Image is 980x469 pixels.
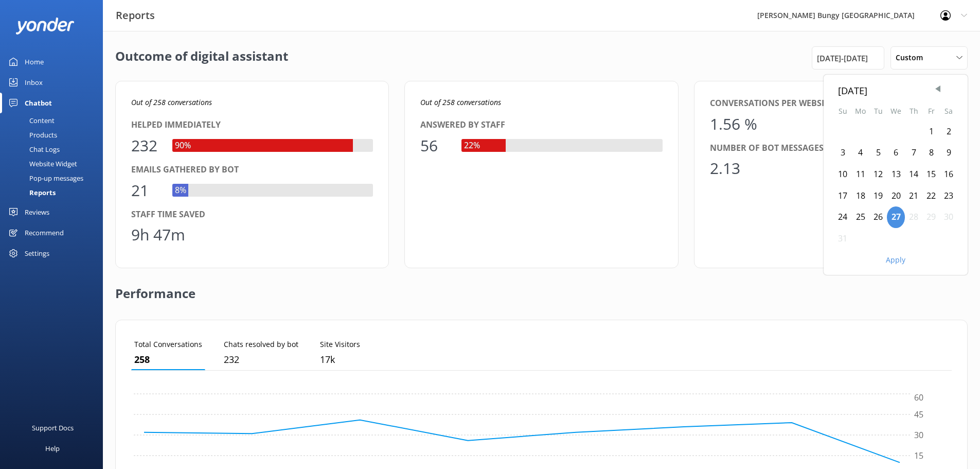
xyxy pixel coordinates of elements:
div: Sat Aug 02 2025 [940,121,957,143]
abbr: Sunday [839,106,847,116]
div: Tue Aug 12 2025 [869,164,887,185]
abbr: Wednesday [890,106,901,116]
a: Content [6,113,103,128]
div: 8% [172,184,189,197]
tspan: 30 [914,429,923,441]
div: Chatbot [25,93,52,113]
div: Thu Aug 21 2025 [905,185,922,207]
div: Sun Aug 17 2025 [834,185,851,207]
div: Sun Aug 24 2025 [834,206,851,228]
div: Conversations per website visitor [710,97,952,110]
a: Chat Logs [6,142,103,157]
span: Custom [896,52,929,63]
div: Emails gathered by bot [131,163,373,177]
div: Reviews [25,202,49,222]
tspan: 15 [914,450,923,461]
div: Tue Aug 05 2025 [869,142,887,164]
div: Support Docs [32,418,74,438]
div: Tue Aug 26 2025 [869,206,887,228]
div: Answered by staff [420,118,662,132]
div: Fri Aug 15 2025 [922,164,940,185]
abbr: Friday [928,106,935,116]
tspan: 45 [914,409,923,420]
div: Tue Aug 19 2025 [869,185,887,207]
div: 21 [131,178,162,203]
div: Sat Aug 23 2025 [940,185,957,207]
div: [DATE] [838,83,953,98]
div: Wed Aug 06 2025 [887,142,905,164]
a: Reports [6,185,103,200]
div: Chat Logs [6,142,60,157]
div: 22% [461,139,483,152]
div: Mon Aug 11 2025 [851,164,869,185]
div: Home [25,51,44,72]
div: Sun Aug 31 2025 [834,228,851,250]
div: Fri Aug 22 2025 [922,185,940,207]
p: 16,548 [320,352,360,367]
div: 2.13 [710,156,741,181]
tspan: 60 [914,392,923,404]
i: Out of 258 conversations [131,97,212,107]
abbr: Monday [855,106,866,116]
div: Mon Aug 18 2025 [851,185,869,207]
a: Products [6,128,103,142]
div: Fri Aug 01 2025 [922,121,940,143]
div: Fri Aug 29 2025 [922,206,940,228]
div: Website Widget [6,157,77,171]
a: Website Widget [6,157,103,171]
div: Products [6,128,57,142]
div: Thu Aug 07 2025 [905,142,922,164]
button: Apply [886,256,905,264]
div: Helped immediately [131,118,373,132]
div: Content [6,113,55,128]
div: Thu Aug 14 2025 [905,164,922,185]
span: [DATE] - [DATE] [817,52,868,64]
div: Inbox [25,72,43,93]
abbr: Thursday [910,106,918,116]
div: Wed Aug 27 2025 [887,206,905,228]
div: Staff time saved [131,208,373,221]
p: 232 [224,352,298,367]
div: Pop-up messages [6,171,83,185]
div: Settings [25,243,49,264]
h2: Outcome of digital assistant [115,46,288,70]
img: yonder-white-logo.png [15,18,75,34]
span: Previous Month [933,84,943,94]
div: Reports [6,185,56,200]
div: Number of bot messages per conversation (avg.) [710,142,952,155]
div: Mon Aug 25 2025 [851,206,869,228]
p: Total Conversations [134,339,202,350]
p: 258 [134,352,202,367]
div: 1.56 % [710,112,757,136]
div: Wed Aug 20 2025 [887,185,905,207]
h2: Performance [115,268,195,309]
p: Site Visitors [320,339,360,350]
div: Sun Aug 03 2025 [834,142,851,164]
div: Sat Aug 09 2025 [940,142,957,164]
div: Help [45,438,60,459]
div: 232 [131,133,162,158]
div: Recommend [25,222,64,243]
i: Out of 258 conversations [420,97,501,107]
div: Sat Aug 16 2025 [940,164,957,185]
div: Mon Aug 04 2025 [851,142,869,164]
div: Thu Aug 28 2025 [905,206,922,228]
div: 9h 47m [131,222,185,247]
a: Pop-up messages [6,171,103,185]
h3: Reports [116,7,155,24]
p: Chats resolved by bot [224,339,298,350]
abbr: Tuesday [874,106,883,116]
abbr: Saturday [945,106,953,116]
div: Wed Aug 13 2025 [887,164,905,185]
div: 56 [420,133,451,158]
div: 90% [172,139,193,152]
div: Sun Aug 10 2025 [834,164,851,185]
div: Fri Aug 08 2025 [922,142,940,164]
div: Sat Aug 30 2025 [940,206,957,228]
